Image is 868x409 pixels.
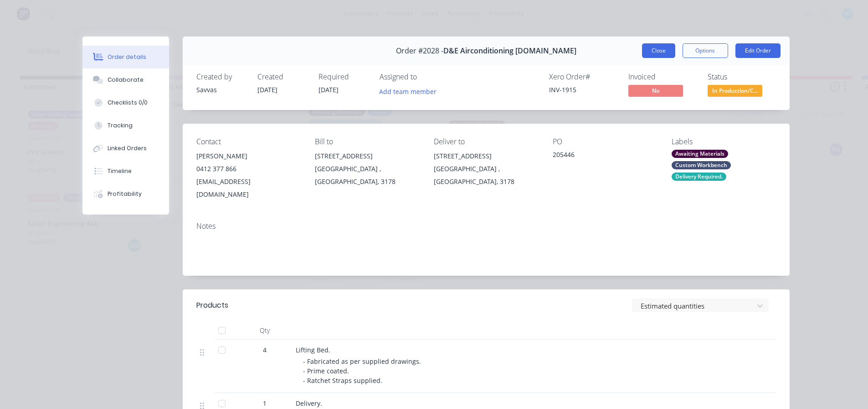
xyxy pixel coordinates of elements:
[708,85,762,99] button: In Production/C...
[396,47,443,55] span: Order #2028 -
[672,173,726,181] div: Delivery Required.
[296,399,322,408] span: Delivery.
[434,137,538,146] div: Deliver to
[108,121,133,130] div: Tracking
[443,47,576,55] span: D&E Airconditioning [DOMAIN_NAME]
[735,43,781,58] button: Edit Order
[315,137,419,146] div: Bill to
[380,85,442,97] button: Add team member
[82,137,169,160] button: Linked Orders
[315,163,419,188] div: [GEOGRAPHIC_DATA] , [GEOGRAPHIC_DATA], 3178
[672,150,728,158] div: Awaiting Materials
[263,399,267,408] span: 1
[257,73,308,81] div: Created
[263,345,267,355] span: 4
[434,163,538,188] div: [GEOGRAPHIC_DATA] , [GEOGRAPHIC_DATA], 3178
[315,150,419,188] div: [STREET_ADDRESS][GEOGRAPHIC_DATA] , [GEOGRAPHIC_DATA], 3178
[108,76,144,84] div: Collaborate
[708,85,762,96] span: In Production/C...
[196,150,301,163] div: [PERSON_NAME]
[553,137,657,146] div: PO
[434,150,538,188] div: [STREET_ADDRESS][GEOGRAPHIC_DATA] , [GEOGRAPHIC_DATA], 3178
[642,43,675,58] button: Close
[196,137,301,146] div: Contact
[549,85,617,94] div: INV-1915
[434,150,538,163] div: [STREET_ADDRESS]
[82,68,169,91] button: Collaborate
[708,73,776,81] div: Status
[628,73,697,81] div: Invoiced
[315,150,419,163] div: [STREET_ADDRESS]
[108,53,146,61] div: Order details
[108,190,142,198] div: Profitability
[318,85,339,94] span: [DATE]
[108,144,147,152] div: Linked Orders
[628,85,683,96] span: No
[296,346,330,354] span: Lifting Bed.
[318,73,369,81] div: Required
[672,161,731,169] div: Custom Workbench
[380,73,471,81] div: Assigned to
[196,163,301,175] div: 0412 377 866
[82,183,169,205] button: Profitability
[374,85,441,97] button: Add team member
[196,175,301,201] div: [EMAIL_ADDRESS][DOMAIN_NAME]
[82,114,169,137] button: Tracking
[108,167,132,175] div: Timeline
[82,46,169,68] button: Order details
[196,85,247,94] div: Savvas
[82,160,169,183] button: Timeline
[196,222,776,231] div: Notes
[553,150,657,163] div: 205446
[196,150,301,201] div: [PERSON_NAME]0412 377 866[EMAIL_ADDRESS][DOMAIN_NAME]
[196,300,228,311] div: Products
[549,73,617,81] div: Xero Order #
[82,91,169,114] button: Checklists 0/0
[237,321,292,340] div: Qty
[108,99,148,107] div: Checklists 0/0
[303,357,423,385] span: - Fabricated as per supplied drawings. - Prime coated. - Ratchet Straps supplied.
[257,85,277,94] span: [DATE]
[196,73,247,81] div: Created by
[683,43,728,58] button: Options
[672,137,776,146] div: Labels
